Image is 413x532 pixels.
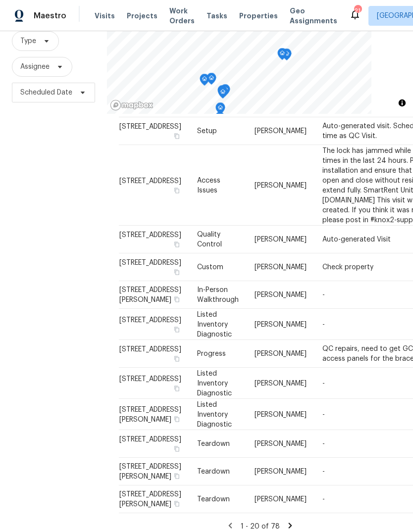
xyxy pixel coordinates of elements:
[322,321,325,328] span: -
[95,11,115,21] span: Visits
[172,295,181,304] button: Copy Address
[20,36,36,46] span: Type
[119,406,181,423] span: [STREET_ADDRESS][PERSON_NAME]
[215,102,225,118] div: Map marker
[255,291,307,298] span: [PERSON_NAME]
[217,85,227,100] div: Map marker
[172,499,181,508] button: Copy Address
[119,316,181,323] span: [STREET_ADDRESS]
[169,6,195,26] span: Work Orders
[277,48,287,63] div: Map marker
[218,87,228,102] div: Map marker
[172,186,181,194] button: Copy Address
[290,6,337,26] span: Geo Assignments
[197,401,232,428] span: Listed Inventory Diagnostic
[322,468,325,475] span: -
[255,496,307,503] span: [PERSON_NAME]
[354,6,361,16] div: 21
[197,370,232,396] span: Listed Inventory Diagnostic
[206,73,216,88] div: Map marker
[172,414,181,423] button: Copy Address
[119,259,181,266] span: [STREET_ADDRESS]
[399,97,405,108] span: Toggle attribution
[119,177,181,184] span: [STREET_ADDRESS]
[322,264,373,271] span: Check property
[255,468,307,475] span: [PERSON_NAME]
[322,440,325,447] span: -
[172,354,181,363] button: Copy Address
[220,84,230,99] div: Map marker
[119,375,181,382] span: [STREET_ADDRESS]
[20,62,50,72] span: Assignee
[119,346,181,353] span: [STREET_ADDRESS]
[197,287,239,303] span: In-Person Walkthrough
[322,236,391,243] span: Auto-generated Visit
[34,11,66,21] span: Maestro
[172,384,181,392] button: Copy Address
[322,380,325,387] span: -
[255,182,307,189] span: [PERSON_NAME]
[197,264,223,271] span: Custom
[119,123,181,130] span: [STREET_ADDRESS]
[197,468,230,475] span: Teardown
[119,463,181,480] span: [STREET_ADDRESS][PERSON_NAME]
[197,311,232,338] span: Listed Inventory Diagnostic
[20,88,72,97] span: Scheduled Date
[197,128,217,135] span: Setup
[255,236,307,243] span: [PERSON_NAME]
[255,380,307,387] span: [PERSON_NAME]
[322,411,325,418] span: -
[322,496,325,503] span: -
[197,440,230,447] span: Teardown
[206,12,227,19] span: Tasks
[119,436,181,443] span: [STREET_ADDRESS]
[172,240,181,249] button: Copy Address
[172,268,181,277] button: Copy Address
[197,231,222,248] span: Quality Control
[172,325,181,334] button: Copy Address
[241,523,280,530] span: 1 - 20 of 78
[255,440,307,447] span: [PERSON_NAME]
[110,99,154,111] a: Mapbox homepage
[215,112,225,127] div: Map marker
[119,287,181,303] span: [STREET_ADDRESS][PERSON_NAME]
[127,11,157,21] span: Projects
[119,232,181,239] span: [STREET_ADDRESS]
[255,321,307,328] span: [PERSON_NAME]
[255,264,307,271] span: [PERSON_NAME]
[197,350,226,357] span: Progress
[172,444,181,453] button: Copy Address
[197,496,230,503] span: Teardown
[255,350,307,357] span: [PERSON_NAME]
[197,177,220,193] span: Access Issues
[322,291,325,298] span: -
[172,132,181,141] button: Copy Address
[255,128,307,135] span: [PERSON_NAME]
[396,97,408,109] button: Toggle attribution
[119,491,181,508] span: [STREET_ADDRESS][PERSON_NAME]
[255,411,307,418] span: [PERSON_NAME]
[239,11,278,21] span: Properties
[172,472,181,481] button: Copy Address
[200,74,209,89] div: Map marker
